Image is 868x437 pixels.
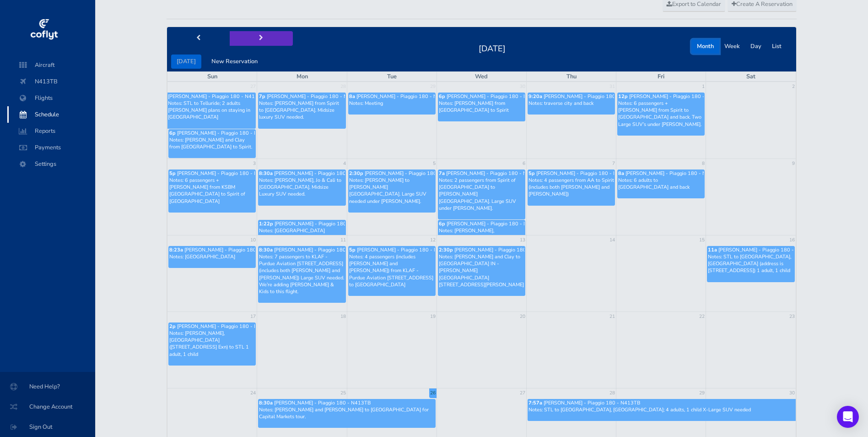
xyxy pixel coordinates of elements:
[249,235,257,245] a: 10
[16,139,86,156] span: Payments
[171,55,201,69] button: [DATE]
[357,246,453,253] span: [PERSON_NAME] - Piaggio 180 - N413TB
[708,246,717,253] span: 11a
[29,16,59,44] img: coflyt logo
[16,90,86,106] span: Flights
[447,93,543,100] span: [PERSON_NAME] - Piaggio 180 - N413TB
[169,330,255,358] p: Notes: [PERSON_NAME], [GEOGRAPHIC_DATA] ([STREET_ADDRESS] Exn) to STL 1 adult, 1 child
[698,388,706,398] a: 29
[177,130,274,137] span: [PERSON_NAME] - Piaggio 180 - N413TB
[447,220,543,227] span: [PERSON_NAME] - Piaggio 180 - N413TB
[446,170,543,177] span: [PERSON_NAME] - Piaggio 180 - N413TB
[429,388,437,398] a: 26
[519,235,526,245] a: 13
[691,39,719,54] button: Month
[169,130,176,137] span: 6p
[745,39,767,54] button: Day
[701,82,706,91] a: 1
[439,100,524,114] p: Notes: [PERSON_NAME] from [GEOGRAPHIC_DATA] to Spirit
[207,72,217,81] span: Sun
[528,177,614,198] p: Notes: 4 passengers from AA to Spirit (includes both [PERSON_NAME] and [PERSON_NAME])
[536,170,633,177] span: [PERSON_NAME] - Piaggio 180 - N413TB
[788,312,796,321] a: 23
[259,93,265,100] span: 7p
[259,177,345,198] p: Notes: [PERSON_NAME], Jo & Cali to [GEOGRAPHIC_DATA]. Midsize Luxury SUV needed.
[629,93,726,100] span: [PERSON_NAME] - Piaggio 180 - N413TB
[169,170,176,177] span: 5p
[340,235,347,245] a: 11
[349,100,435,107] p: Notes: Meeting
[719,39,745,54] button: Week
[519,312,526,321] a: 20
[609,235,616,245] a: 14
[11,378,84,395] span: Need Help?
[788,388,796,398] a: 30
[439,93,445,100] span: 6p
[297,72,308,81] span: Mon
[168,100,255,121] p: Notes: STL to Telluride; 2 adults [PERSON_NAME] plans on staying in [GEOGRAPHIC_DATA]
[356,93,453,100] span: [PERSON_NAME] - Piaggio 180 - N413TB
[432,159,437,168] a: 5
[16,156,86,172] span: Settings
[349,170,363,177] span: 2:30p
[387,72,397,81] span: Tue
[169,246,183,253] span: 8:23a
[177,170,274,177] span: [PERSON_NAME] - Piaggio 180 - N413TB
[16,57,86,73] span: Aircraft
[708,253,794,274] p: Notes: STL to [GEOGRAPHIC_DATA], [GEOGRAPHIC_DATA] (address is [STREET_ADDRESS]) 1 adult, 1 child
[249,388,257,398] a: 24
[544,399,640,406] span: [PERSON_NAME] - Piaggio 180 - N413TB
[519,388,526,398] a: 27
[439,253,524,288] p: Notes: [PERSON_NAME] and Clay to [GEOGRAPHIC_DATA] IN - [PERSON_NAME][GEOGRAPHIC_DATA] [STREET_AD...
[618,93,628,100] span: 12p
[475,72,488,81] span: Wed
[259,220,273,227] span: 1:22p
[528,93,542,100] span: 9:20a
[439,220,445,227] span: 6p
[16,123,86,139] span: Reports
[365,170,461,177] span: [PERSON_NAME] - Piaggio 180 - N413TB
[429,82,437,91] a: 29
[718,246,815,253] span: [PERSON_NAME] - Piaggio 180 - N413TB
[349,246,356,253] span: 5p
[249,312,257,321] a: 17
[274,170,371,177] span: [PERSON_NAME] - Piaggio 180 - N413TB
[16,73,86,90] span: N413TB
[206,55,263,69] button: New Reservation
[340,388,347,398] a: 25
[439,170,445,177] span: 7a
[618,177,704,191] p: Notes: 6 adults to [GEOGRAPHIC_DATA] and back
[625,170,722,177] span: [PERSON_NAME] - Piaggio 180 - N413TB
[528,399,542,406] span: 7:57a
[169,177,255,205] p: Notes: 6 passengers + [PERSON_NAME] from KSBM [GEOGRAPHIC_DATA] to Spirit of [GEOGRAPHIC_DATA]
[746,72,755,81] span: Sat
[788,235,796,245] a: 16
[658,72,664,81] span: Fri
[791,159,796,168] a: 9
[169,137,255,150] p: Notes: [PERSON_NAME] and Clay from [GEOGRAPHIC_DATA] to Spirit.
[698,312,706,321] a: 22
[11,419,84,435] span: Sign Out
[274,399,371,406] span: [PERSON_NAME] - Piaggio 180 - N413TB
[259,406,434,420] p: Notes: [PERSON_NAME] and [PERSON_NAME] to [GEOGRAPHIC_DATA] for Capital Markets tour.
[618,170,624,177] span: 8a
[274,246,371,253] span: [PERSON_NAME] - Piaggio 180 - N413TB
[249,82,257,91] a: 27
[340,312,347,321] a: 18
[429,312,437,321] a: 19
[177,323,274,330] span: [PERSON_NAME] - Piaggio 180 - N413TB
[473,41,511,54] h2: [DATE]
[609,388,616,398] a: 28
[168,93,264,100] span: [PERSON_NAME] - Piaggio 180 - N413TB
[349,93,355,100] span: 8a
[342,159,347,168] a: 4
[528,100,614,107] p: Notes: traverse city and back
[528,406,795,413] p: Notes: STL to [GEOGRAPHIC_DATA], [GEOGRAPHIC_DATA]; 4 adults, 1 child X-Large SUV needed
[167,31,230,45] button: prev
[169,253,255,260] p: Notes: [GEOGRAPHIC_DATA]
[259,399,273,406] span: 8:30a
[618,100,704,128] p: Notes: 6 passengers + [PERSON_NAME] from Spirit to [GEOGRAPHIC_DATA] and back. Two Large SUV’s un...
[259,253,345,295] p: Notes: 7 passengers to KLAF - Purdue Aviation [STREET_ADDRESS] (includes both [PERSON_NAME] and [...
[566,72,577,81] span: Thu
[275,220,371,227] span: [PERSON_NAME] - Piaggio 180 - N413TB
